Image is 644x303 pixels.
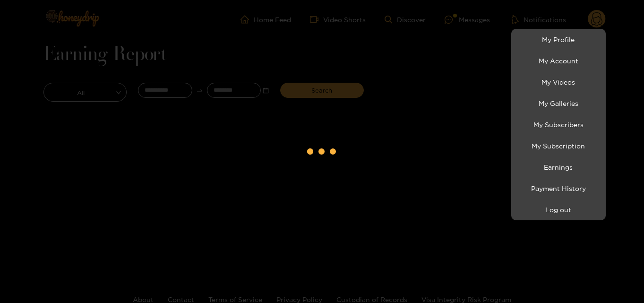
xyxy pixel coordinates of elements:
[514,180,603,197] a: Payment History
[514,201,603,218] button: Log out
[514,159,603,175] a: Earnings
[514,95,603,112] a: My Galleries
[514,138,603,154] a: My Subscription
[514,116,603,133] a: My Subscribers
[514,31,603,48] a: My Profile
[514,52,603,69] a: My Account
[514,74,603,90] a: My Videos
